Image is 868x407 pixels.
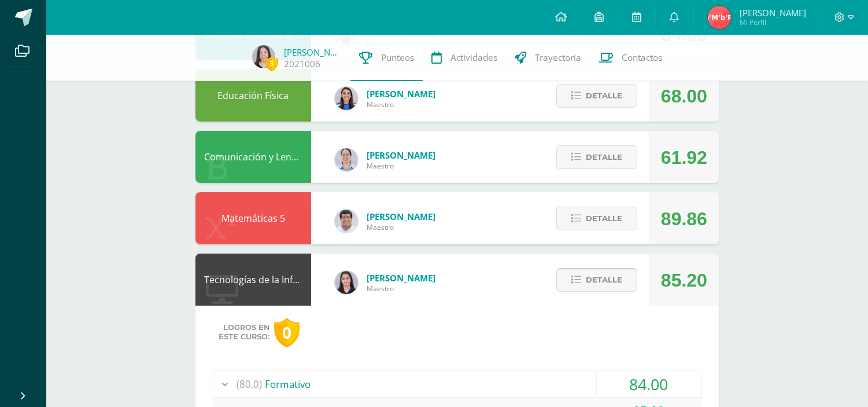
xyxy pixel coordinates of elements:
[367,88,435,100] span: [PERSON_NAME]
[381,52,414,64] span: Punteos
[586,85,622,107] span: Detalle
[237,371,262,397] span: (80.0)
[265,56,278,71] span: 3
[661,193,707,245] div: 89.86
[213,371,701,397] div: Formativo
[367,222,435,232] span: Maestro
[586,146,622,168] span: Detalle
[367,272,435,284] span: [PERSON_NAME]
[284,58,320,70] a: 2021006
[367,211,435,222] span: [PERSON_NAME]
[622,52,662,64] span: Contactos
[252,45,275,68] img: 3e8caf98d58fd82dbc8d372b63dd9bb0.png
[335,210,358,233] img: 01ec045deed16b978cfcd964fb0d0c55.png
[219,323,269,342] span: Logros en este curso:
[367,161,435,171] span: Maestro
[195,131,311,183] div: Comunicación y Lenguaje L3 (Inglés) 5
[423,35,506,81] a: Actividades
[597,371,701,397] div: 84.00
[195,192,311,244] div: Matemáticas 5
[556,145,637,169] button: Detalle
[367,149,435,161] span: [PERSON_NAME]
[450,52,497,64] span: Actividades
[740,7,806,19] span: [PERSON_NAME]
[661,131,707,184] div: 61.92
[335,148,358,171] img: daba15fc5312cea3888e84612827f950.png
[586,208,622,229] span: Detalle
[590,35,671,81] a: Contactos
[535,52,581,64] span: Trayectoria
[661,254,707,306] div: 85.20
[556,268,637,292] button: Detalle
[284,46,342,58] a: [PERSON_NAME]
[661,70,707,122] div: 68.00
[586,269,622,291] span: Detalle
[335,271,358,294] img: dbcf09110664cdb6f63fe058abfafc14.png
[506,35,590,81] a: Trayectoria
[367,284,435,294] span: Maestro
[367,100,435,109] span: Maestro
[274,318,300,347] div: 0
[195,254,311,306] div: Tecnologías de la Información y la Comunicación 5
[708,6,731,29] img: ca3c5678045a47df34288d126a1d4061.png
[195,69,311,122] div: Educación Física
[740,17,806,27] span: Mi Perfil
[350,35,423,81] a: Punteos
[335,87,358,110] img: 0eea5a6ff783132be5fd5ba128356f6f.png
[556,207,637,230] button: Detalle
[556,84,637,108] button: Detalle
